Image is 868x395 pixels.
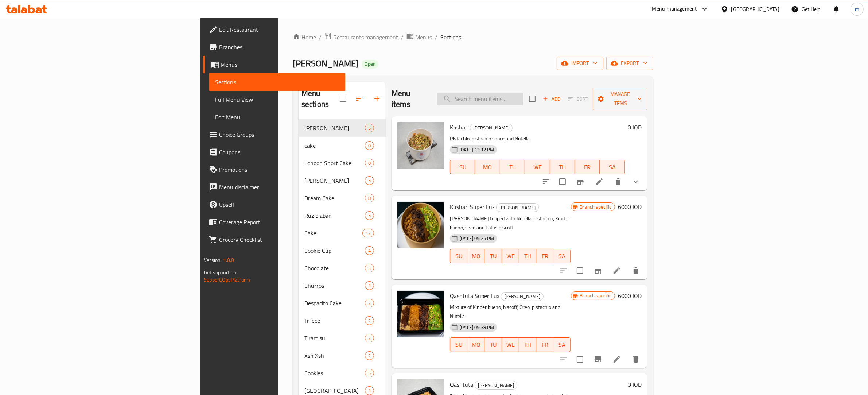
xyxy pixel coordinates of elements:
[299,172,386,189] div: [PERSON_NAME]5
[453,162,472,173] span: SU
[475,381,517,390] div: Rene Choco
[365,352,374,359] span: 2
[631,177,640,186] svg: Show Choices
[304,176,365,185] span: [PERSON_NAME]
[563,93,593,105] span: Select section first
[365,211,374,220] div: items
[618,291,642,301] h6: 6000 IQD
[293,55,359,71] span: [PERSON_NAME]
[299,277,386,294] div: Churros1
[563,59,598,68] span: import
[203,196,345,213] a: Upsell
[299,294,386,312] div: Despacito Cake2
[539,340,550,350] span: FR
[627,351,645,368] button: delete
[392,88,428,110] h2: Menu items
[203,56,345,73] a: Menus
[553,249,571,263] button: SA
[496,203,539,212] div: Rene Choco
[299,154,386,172] div: London Short Cake0
[365,264,374,272] div: items
[304,159,365,167] div: London Short Cake
[304,246,365,255] div: Cookie Cup
[397,202,444,248] img: Kushari Super Lux
[450,379,473,390] span: Qashtuta
[299,329,386,347] div: Tiramisu2
[450,249,467,263] button: SU
[595,177,604,186] a: Edit menu item
[501,292,543,301] span: [PERSON_NAME]
[365,212,374,219] span: 5
[450,160,475,174] button: SU
[627,173,645,190] button: show more
[365,265,374,272] span: 3
[502,249,519,263] button: WE
[540,93,563,105] span: Add item
[203,143,345,161] a: Coupons
[450,303,571,321] p: Mixture of Kinder bueno, biscoff, Oreo, pistachio and Nutella
[519,249,536,263] button: TH
[415,33,432,42] span: Menus
[501,292,544,301] div: Rene Choco
[365,351,374,360] div: items
[612,266,621,275] a: Edit menu item
[365,316,374,325] div: items
[368,90,386,108] button: Add section
[484,337,502,352] button: TU
[553,337,571,352] button: SA
[577,292,615,299] span: Branch specific
[365,369,374,377] div: items
[215,95,339,104] span: Full Menu View
[324,32,398,42] a: Restaurants management
[304,351,365,360] span: Xsh Xsh
[478,162,497,173] span: MO
[577,204,615,210] span: Branch specific
[502,337,519,352] button: WE
[203,213,345,231] a: Coverage Report
[550,160,575,174] button: TH
[572,173,589,190] button: Branch-specific-item
[365,317,374,324] span: 2
[219,165,339,174] span: Promotions
[219,130,339,139] span: Choice Groups
[537,173,555,190] button: sort-choices
[365,370,374,377] span: 5
[203,126,345,143] a: Choice Groups
[299,259,386,277] div: Chocolate3
[203,231,345,248] a: Grocery Checklist
[467,337,484,352] button: MO
[362,60,378,69] div: Open
[440,33,461,42] span: Sections
[505,251,516,262] span: WE
[203,21,345,38] a: Edit Restaurant
[610,173,627,190] button: delete
[450,122,468,133] span: Kushari
[304,369,365,377] span: Cookies
[299,137,386,154] div: cake0
[304,141,365,150] div: cake
[365,159,374,167] div: items
[628,122,642,132] h6: 0 IQD
[304,316,365,325] div: Trilece
[572,352,588,367] span: Select to update
[365,299,374,307] div: items
[365,177,374,184] span: 5
[603,162,622,173] span: SA
[599,90,642,108] span: Manage items
[204,275,250,284] a: Support.OpsPlatform
[450,290,499,301] span: Qashtuta Super Lux
[365,124,374,132] div: items
[450,214,571,232] p: [PERSON_NAME] topped with Nutella, pistachio, Kinder bueno, Oreo and Lotus biscoff
[365,300,374,307] span: 2
[612,355,621,364] a: Edit menu item
[335,91,351,107] span: Select all sections
[470,251,482,262] span: MO
[351,90,368,108] span: Sort sections
[304,264,365,272] span: Chocolate
[365,334,374,342] div: items
[215,113,339,121] span: Edit Menu
[406,32,432,42] a: Menus
[304,211,365,220] span: Ruz blaban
